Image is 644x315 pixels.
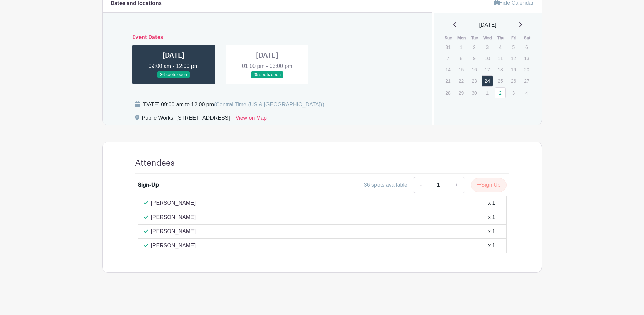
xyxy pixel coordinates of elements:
[488,227,495,236] div: x 1
[468,88,480,98] p: 30
[495,42,506,52] p: 4
[413,177,428,193] a: -
[488,199,495,207] div: x 1
[456,76,467,86] p: 22
[521,76,532,86] p: 27
[521,42,532,52] p: 6
[456,88,467,98] p: 29
[482,42,493,52] p: 3
[151,227,196,236] p: [PERSON_NAME]
[482,53,493,63] p: 10
[442,88,454,98] p: 28
[508,64,519,75] p: 19
[482,88,493,98] p: 1
[508,42,519,52] p: 5
[495,53,506,63] p: 11
[468,53,480,63] p: 9
[151,199,196,207] p: [PERSON_NAME]
[468,64,480,75] p: 16
[508,76,519,86] p: 26
[508,88,519,98] p: 3
[456,53,467,63] p: 8
[521,64,532,75] p: 20
[468,42,480,52] p: 2
[138,181,159,189] div: Sign-Up
[521,53,532,63] p: 13
[455,35,468,41] th: Mon
[151,213,196,221] p: [PERSON_NAME]
[442,53,454,63] p: 7
[143,100,324,109] div: [DATE] 09:00 am to 12:00 pm
[442,64,454,75] p: 14
[456,42,467,52] p: 1
[481,35,495,41] th: Wed
[494,35,508,41] th: Thu
[508,53,519,63] p: 12
[521,88,532,98] p: 4
[448,177,465,193] a: +
[495,64,506,75] p: 18
[488,213,495,221] div: x 1
[142,114,230,125] div: Public Works, [STREET_ADDRESS]
[482,75,493,87] a: 24
[127,34,408,41] h6: Event Dates
[488,242,495,250] div: x 1
[111,0,162,7] h6: Dates and locations
[364,181,407,189] div: 36 spots available
[495,87,506,98] a: 2
[135,158,175,168] h4: Attendees
[495,76,506,86] p: 25
[520,35,534,41] th: Sat
[468,76,480,86] p: 23
[214,101,324,107] span: (Central Time (US & [GEOGRAPHIC_DATA]))
[508,35,521,41] th: Fri
[471,178,507,192] button: Sign Up
[236,114,267,125] a: View on Map
[442,76,454,86] p: 21
[151,242,196,250] p: [PERSON_NAME]
[456,64,467,75] p: 15
[442,35,455,41] th: Sun
[482,64,493,75] p: 17
[468,35,481,41] th: Tue
[442,42,454,52] p: 31
[479,21,496,29] span: [DATE]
